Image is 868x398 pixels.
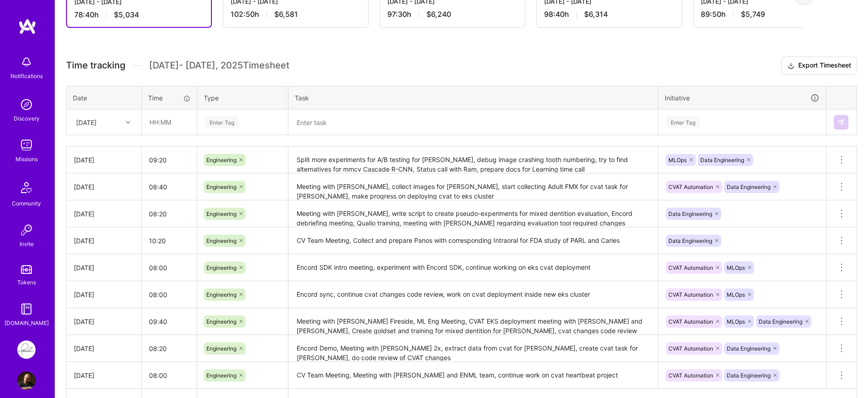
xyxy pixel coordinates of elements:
span: CVAT Automation [668,264,713,271]
div: [DATE] [74,236,134,246]
span: Data Engineering [727,183,770,190]
input: HH:MM [142,229,197,253]
span: Data Engineering [700,157,744,163]
div: [DATE] [74,317,134,326]
div: 97:30 h [387,10,518,19]
span: Time tracking [66,60,125,71]
textarea: CV Team Meeting, Collect and prepare Panos with corresponding Intraoral for FDA study of PARL and... [289,228,657,253]
span: $6,314 [584,10,608,19]
textarea: Split more experiments for A/B testing for [PERSON_NAME], debug image crashing tooth numbering, t... [289,147,657,173]
span: CVAT Automation [668,183,713,190]
span: $5,034 [114,10,139,20]
div: Notifications [10,71,43,81]
div: Time [148,93,190,103]
span: Engineering [206,291,236,298]
span: Data Engineering [759,318,802,325]
img: Pearl: ML Engineering Team [17,340,36,359]
span: CVAT Automation [668,345,713,352]
div: [DATE] [74,371,134,380]
div: Enter Tag [666,115,700,129]
textarea: Encord SDK intro meeting, experiment with Encord SDK, continue working on eks cvat deployment [289,255,657,280]
span: Engineering [206,183,236,190]
textarea: Encord Demo, Meeting with [PERSON_NAME] 2x, extract data from cvat for [PERSON_NAME], create cvat... [289,336,657,361]
img: bell [17,53,36,71]
span: Data Engineering [668,237,712,244]
input: HH:MM [142,283,197,307]
textarea: Encord sync, continue cvat changes code review, work on cvat deployment inside new eks cluster [289,282,657,307]
img: guide book [17,300,36,318]
span: $5,749 [741,10,765,19]
span: Engineering [206,157,236,163]
button: Export Timesheet [781,57,857,75]
div: 98:40 h [544,10,674,19]
div: [DATE] [76,117,97,127]
div: 89:50 h [701,10,831,19]
textarea: Meeting with [PERSON_NAME] Fireside, ML Eng Meeting, CVAT EKS deployment meeting with [PERSON_NAM... [289,309,657,334]
i: icon Download [787,61,795,71]
span: [DATE] - [DATE] , 2025 Timesheet [149,60,289,71]
span: Engineering [206,318,236,325]
img: Invite [17,221,36,239]
div: Initiative [665,93,820,103]
span: MLOps [727,264,745,271]
span: Data Engineering [727,372,770,379]
img: tokens [21,265,32,274]
span: Engineering [206,237,236,244]
a: User Avatar [15,372,38,390]
span: CVAT Automation [668,318,713,325]
textarea: Meeting with [PERSON_NAME], collect images for [PERSON_NAME], start collecting Adult FMX for cvat... [289,174,657,199]
div: Enter Tag [205,115,239,129]
span: MLOps [727,291,745,298]
div: [DATE] [74,182,134,192]
div: [DOMAIN_NAME] [5,318,49,328]
div: 78:40 h [74,10,204,20]
i: icon Chevron [126,120,130,125]
th: Type [197,86,288,110]
div: [DATE] [74,155,134,165]
img: teamwork [17,136,36,154]
th: Date [67,86,142,110]
input: HH:MM [142,336,197,361]
div: [DATE] [74,209,134,219]
img: Community [15,177,37,199]
div: [DATE] [74,263,134,272]
a: Pearl: ML Engineering Team [15,340,38,359]
input: HH:MM [142,110,196,134]
input: HH:MM [142,363,197,388]
span: CVAT Automation [668,291,713,298]
span: CVAT Automation [668,372,713,379]
div: Discovery [14,114,40,123]
div: Missions [15,154,38,164]
span: $6,581 [274,10,298,19]
span: Engineering [206,345,236,352]
img: Submit [837,119,845,126]
input: HH:MM [142,309,197,334]
textarea: CV Team Meeting, Meeting with [PERSON_NAME] and ENML team, continue work on cvat heartbeat project [289,363,657,388]
img: discovery [17,95,36,114]
input: HH:MM [142,175,197,199]
input: HH:MM [142,202,197,226]
div: Tokens [17,278,36,287]
input: HH:MM [142,148,197,172]
div: 102:50 h [231,10,361,19]
div: [DATE] [74,344,134,353]
div: [DATE] [74,290,134,299]
div: Community [12,199,41,208]
span: Engineering [206,210,236,217]
span: Data Engineering [668,210,712,217]
span: Data Engineering [727,345,770,352]
input: HH:MM [142,256,197,280]
th: Task [288,86,658,110]
span: Engineering [206,372,236,379]
img: logo [18,18,36,35]
span: MLOps [668,157,687,163]
img: User Avatar [17,372,36,390]
span: MLOps [727,318,745,325]
span: $6,240 [426,10,451,19]
span: Engineering [206,264,236,271]
div: Invite [20,239,34,249]
textarea: Meeting with [PERSON_NAME], write script to create pseudo-experiments for mixed dentition evaluat... [289,201,657,226]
